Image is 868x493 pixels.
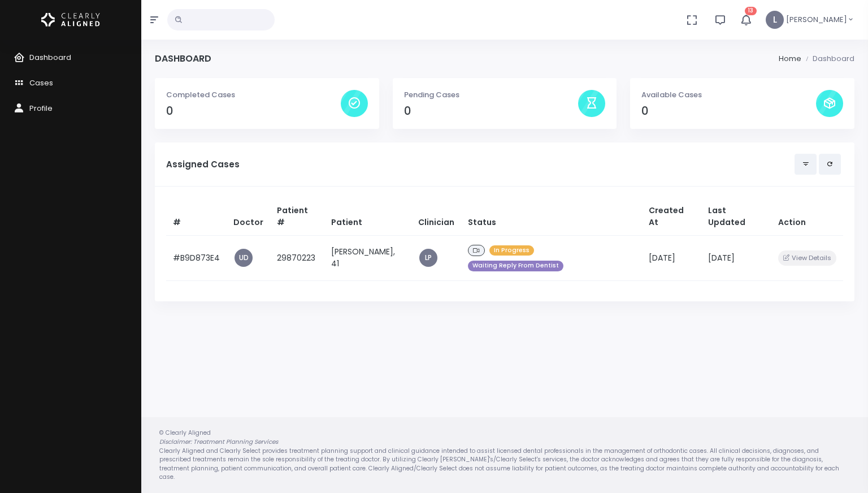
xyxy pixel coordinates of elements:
[148,429,861,482] div: © Clearly Aligned Clearly Aligned and Clearly Select provides treatment planning support and clin...
[461,198,642,236] th: Status
[404,105,579,118] h4: 0
[29,77,53,88] span: Cases
[166,89,341,101] p: Completed Cases
[649,252,675,263] span: [DATE]
[270,198,324,236] th: Patient #
[324,198,411,236] th: Patient
[235,249,253,267] a: UD
[166,198,227,236] th: #
[166,105,341,118] h4: 0
[29,103,53,114] span: Profile
[270,235,324,280] td: 29870223
[29,52,71,63] span: Dashboard
[786,14,847,25] span: [PERSON_NAME]
[489,245,534,256] span: In Progress
[801,53,854,64] li: Dashboard
[166,235,227,280] td: #B9D873E4
[155,53,211,64] h4: Dashboard
[778,250,836,266] button: View Details
[641,105,816,118] h4: 0
[411,198,461,236] th: Clinician
[41,8,100,32] img: Logo Horizontal
[701,198,771,236] th: Last Updated
[468,261,563,271] span: Waiting Reply From Dentist
[641,89,816,101] p: Available Cases
[404,89,579,101] p: Pending Cases
[166,159,795,170] h5: Assigned Cases
[766,11,784,29] span: L
[324,235,411,280] td: [PERSON_NAME], 41
[708,252,735,263] span: [DATE]
[419,249,437,267] a: LP
[771,198,843,236] th: Action
[745,7,757,15] span: 13
[779,53,801,64] li: Home
[642,198,701,236] th: Created At
[227,198,270,236] th: Doctor
[159,438,278,446] em: Disclaimer: Treatment Planning Services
